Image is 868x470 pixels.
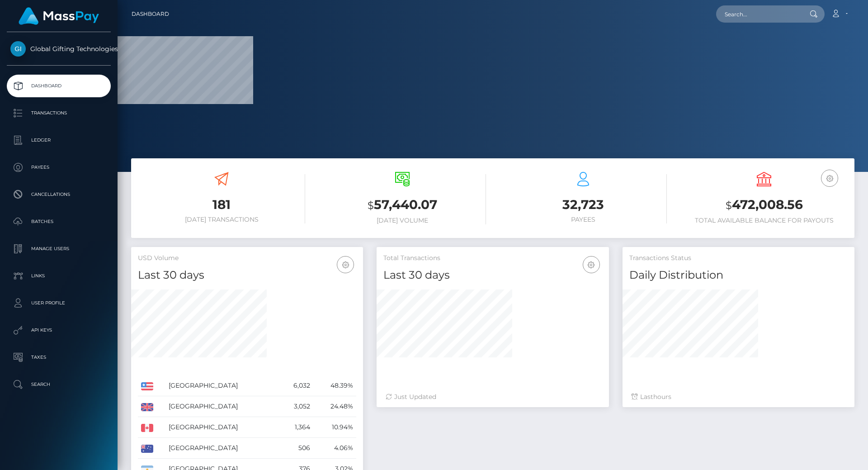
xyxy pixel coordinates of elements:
[7,45,111,53] span: Global Gifting Technologies Inc
[319,196,486,214] h3: 57,440.07
[138,267,356,283] h4: Last 30 days
[132,5,169,24] a: Dashboard
[278,417,313,438] td: 1,364
[7,265,111,287] a: Links
[7,129,111,152] a: Ledger
[7,183,111,206] a: Cancellations
[10,296,107,310] p: User Profile
[141,445,153,453] img: AU.png
[141,424,153,432] img: CA.png
[10,378,107,391] p: Search
[10,106,107,120] p: Transactions
[165,396,278,417] td: [GEOGRAPHIC_DATA]
[10,79,107,93] p: Dashboard
[313,396,357,417] td: 24.48%
[629,254,848,263] h5: Transactions Status
[165,438,278,459] td: [GEOGRAPHIC_DATA]
[278,438,313,459] td: 506
[7,292,111,314] a: User Profile
[500,196,667,214] h3: 32,723
[313,375,357,396] td: 48.39%
[7,346,111,369] a: Taxes
[726,199,732,212] small: $
[319,217,486,224] h6: [DATE] Volume
[383,254,602,263] h5: Total Transactions
[165,375,278,396] td: [GEOGRAPHIC_DATA]
[368,199,374,212] small: $
[386,392,599,402] div: Just Updated
[10,269,107,283] p: Links
[383,267,602,283] h4: Last 30 days
[7,210,111,233] a: Batches
[7,237,111,260] a: Manage Users
[10,161,107,174] p: Payees
[7,319,111,342] a: API Keys
[138,216,305,223] h6: [DATE] Transactions
[680,217,848,224] h6: Total Available Balance for Payouts
[278,396,313,417] td: 3,052
[632,392,845,402] div: Last hours
[313,438,357,459] td: 4.06%
[7,156,111,179] a: Payees
[7,75,111,97] a: Dashboard
[141,382,153,390] img: US.png
[10,242,107,256] p: Manage Users
[10,41,26,57] img: Global Gifting Technologies Inc
[313,417,357,438] td: 10.94%
[138,254,356,263] h5: USD Volume
[7,102,111,124] a: Transactions
[165,417,278,438] td: [GEOGRAPHIC_DATA]
[629,267,848,283] h4: Daily Distribution
[141,403,153,411] img: GB.png
[10,351,107,364] p: Taxes
[19,7,99,25] img: MassPay Logo
[278,375,313,396] td: 6,032
[10,188,107,201] p: Cancellations
[10,215,107,228] p: Batches
[716,5,801,23] input: Search...
[10,323,107,337] p: API Keys
[10,133,107,147] p: Ledger
[500,216,667,223] h6: Payees
[138,196,305,214] h3: 181
[7,373,111,396] a: Search
[680,196,848,214] h3: 472,008.56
